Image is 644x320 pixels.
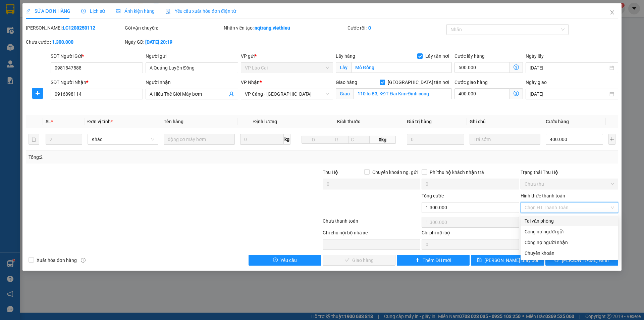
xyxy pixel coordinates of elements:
[273,258,278,263] span: exclamation-circle
[454,80,488,85] label: Cước giao hàng
[525,249,614,257] div: Chuyển khoản
[603,3,622,22] button: Close
[323,170,338,175] span: Thu Hộ
[422,229,519,239] div: Chi phí nội bộ
[521,226,618,237] div: Cước gửi hàng sẽ được ghi vào công nợ của người gửi
[423,52,452,60] span: Lấy tận nơi
[164,134,235,145] input: VD: Bàn, Ghế
[241,80,260,85] span: VP Nhận
[249,255,321,266] button: exclamation-circleYêu cầu
[31,5,63,20] strong: VIỆT HIẾU LOGISTIC
[368,25,371,31] b: 0
[427,169,487,176] span: Phí thu hộ khách nhận trả
[51,79,143,86] div: SĐT Người Nhận
[467,115,543,128] th: Ghi chú
[51,52,143,60] div: SĐT Người Gửi
[385,79,452,86] span: [GEOGRAPHIC_DATA] tận nơi
[245,63,329,73] span: VP Lào Cai
[454,62,510,73] input: Cước lấy hàng
[29,153,249,161] div: Tổng: 2
[484,257,538,264] span: [PERSON_NAME] thay đổi
[33,91,43,96] span: plus
[336,53,355,59] span: Lấy hàng
[351,62,452,73] input: Lấy tận nơi
[477,258,482,263] span: save
[81,9,86,13] span: clock-circle
[34,257,79,264] span: Xuất hóa đơn hàng
[88,119,113,124] span: Đơn vị tính
[454,88,510,99] input: Cước giao hàng
[165,8,236,14] span: Yêu cầu xuất hóa đơn điện tử
[81,8,105,14] span: Lịch sử
[280,257,297,264] span: Yêu cầu
[245,89,329,99] span: VP Cảng - Hà Nội
[36,42,65,53] strong: 02143888555, 0243777888
[608,134,615,145] button: plus
[125,38,222,46] div: Ngày GD:
[29,37,58,47] strong: TĐ chuyển phát:
[116,9,120,13] span: picture
[32,88,43,99] button: plus
[255,25,290,31] b: nqtrang.viethieu
[407,119,432,124] span: Giá trị hàng
[145,39,172,45] b: [DATE] 20:19
[26,9,31,13] span: edit
[554,258,559,263] span: printer
[545,255,618,266] button: printer[PERSON_NAME] và In
[146,79,238,86] div: Người nhận
[370,136,396,144] span: 0kg
[370,169,420,176] span: Chuyển khoản ng. gửi
[2,20,28,46] img: logo
[470,134,541,145] input: Ghi Chú
[562,257,609,264] span: [PERSON_NAME] và In
[26,8,70,14] span: SỬA ĐƠN HÀNG
[26,24,123,32] div: [PERSON_NAME]:
[46,119,51,124] span: SL
[146,52,238,60] div: Người gửi
[454,53,485,59] label: Cước lấy hàng
[471,255,544,266] button: save[PERSON_NAME] thay đổi
[525,202,614,213] span: Chọn HT Thanh Toán
[525,179,614,189] span: Chưa thu
[525,239,614,246] div: Công nợ người nhận
[323,229,420,239] div: Ghi chú nội bộ nhà xe
[29,134,39,145] button: delete
[525,217,614,225] div: Tại văn phòng
[530,90,608,98] input: Ngày giao
[224,24,346,32] div: Nhân viên tạo:
[415,258,420,263] span: plus
[521,193,565,198] label: Hình thức thanh toán
[323,255,395,266] button: checkGiao hàng
[302,136,325,144] input: D
[526,80,547,85] label: Ngày giao
[65,39,105,46] span: LC1208250096
[521,169,618,176] div: Trạng thái Thu Hộ
[525,228,614,235] div: Công nợ người gửi
[337,119,360,124] span: Kích thước
[52,39,73,45] b: 1.300.000
[284,134,290,145] span: kg
[422,193,444,198] span: Tổng cước
[407,134,464,145] input: 0
[336,88,354,99] span: Giao
[546,119,569,124] span: Cước hàng
[63,25,95,31] b: LC1208250112
[92,134,155,144] span: Khác
[514,91,519,96] span: dollar-circle
[521,237,618,248] div: Cước gửi hàng sẽ được ghi vào công nợ của người nhận
[322,217,421,229] div: Chưa thanh toán
[325,136,348,144] input: R
[348,136,370,144] input: C
[26,38,123,46] div: Chưa cước :
[526,53,544,59] label: Ngày lấy
[530,64,608,72] input: Ngày lấy
[229,91,234,97] span: user-add
[423,257,451,264] span: Thêm ĐH mới
[125,24,222,32] div: Gói vận chuyển:
[514,64,519,70] span: dollar-circle
[116,8,155,14] span: Ảnh kiện hàng
[253,119,277,124] span: Định lượng
[336,80,357,85] span: Giao hàng
[354,88,452,99] input: Giao tận nơi
[164,119,183,124] span: Tên hàng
